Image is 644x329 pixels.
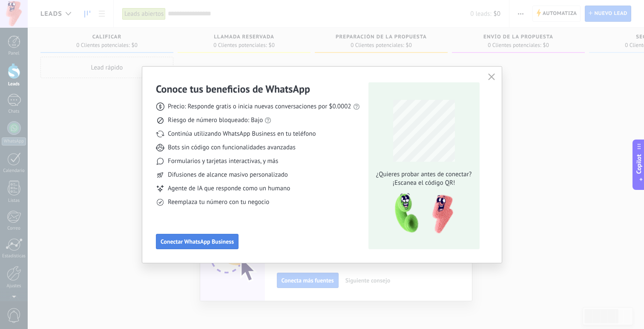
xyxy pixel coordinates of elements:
span: Formularios y tarjetas interactivas, y más [168,157,278,166]
span: Copilot [635,154,643,174]
span: Bots sin código con funcionalidades avanzadas [168,143,296,152]
span: Conectar WhatsApp Business [161,239,234,245]
span: Precio: Responde gratis o inicia nuevas conversaciones por $0.0002 [168,102,351,111]
span: ¡Escanea el código QR! [374,179,474,187]
span: Reemplaza tu número con tu negocio [168,198,269,207]
span: Agente de IA que responde como un humano [168,184,290,193]
span: Difusiones de alcance masivo personalizado [168,171,288,179]
span: ¿Quieres probar antes de conectar? [374,170,474,179]
span: Riesgo de número bloqueado: Bajo [168,116,263,125]
button: Conectar WhatsApp Business [156,234,239,249]
span: Continúa utilizando WhatsApp Business en tu teléfono [168,130,316,138]
h3: Conoce tus beneficios de WhatsApp [156,82,310,96]
img: qr-pic-1x.png [388,191,455,236]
